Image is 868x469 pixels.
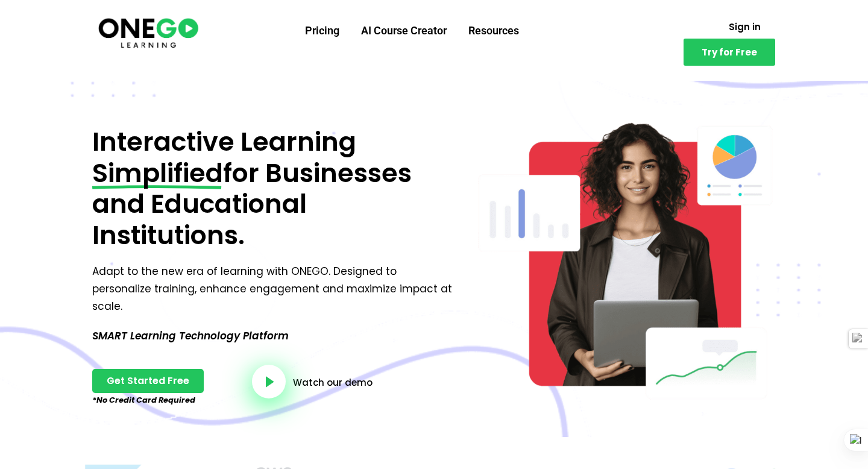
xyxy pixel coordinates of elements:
span: Try for Free [702,48,757,57]
span: Sign in [729,22,761,31]
a: Pricing [294,15,350,46]
em: *No Credit Card Required [92,394,195,406]
a: Watch our demo [293,378,373,387]
a: video-button [252,365,286,398]
span: Get Started Free [107,376,189,386]
span: Interactive Learning [92,124,356,160]
a: Sign in [714,15,775,39]
a: Get Started Free [92,369,204,393]
span: for Businesses and Educational Institutions. [92,155,412,253]
p: SMART Learning Technology Platform [92,327,457,345]
a: Resources [458,15,530,46]
p: Adapt to the new era of learning with ONEGO. Designed to personalize training, enhance engagement... [92,263,457,315]
a: AI Course Creator [350,15,458,46]
a: Try for Free [684,39,775,66]
span: Simplified [92,158,223,189]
